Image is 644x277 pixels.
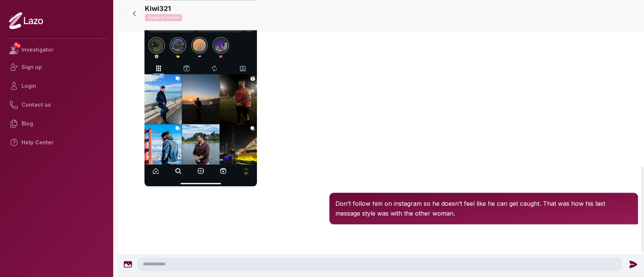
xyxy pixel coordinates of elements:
a: Blog [6,114,107,133]
p: Ongoing mission [145,14,182,21]
span: NEW [13,41,22,49]
a: NEWInvestigator [6,42,107,58]
p: Don’t follow him on instagram so he doesn’t feel like he can get caught. That was how his last me... [335,199,632,218]
a: Contact us [6,95,107,114]
a: Help Center [6,133,107,152]
a: Login [6,77,107,95]
p: Kiwi321 [145,3,171,14]
a: Sign up [6,58,107,77]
